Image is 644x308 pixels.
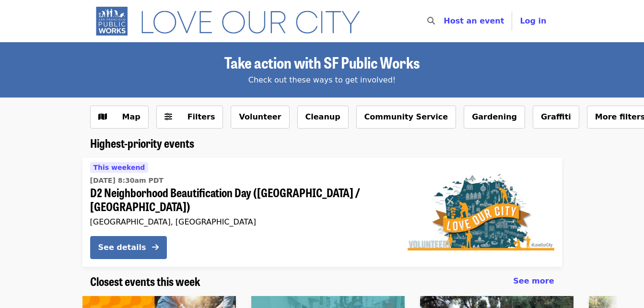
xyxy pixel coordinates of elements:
div: [GEOGRAPHIC_DATA], [GEOGRAPHIC_DATA] [90,217,392,226]
button: Cleanup [297,106,349,129]
div: Check out these ways to get involved! [90,74,554,86]
button: Show map view [90,106,149,129]
button: Community Service [356,106,457,129]
button: See details [90,236,167,259]
span: Map [122,112,141,121]
div: Closest events this week [82,274,562,288]
button: Log in [512,12,554,31]
button: Filters (0 selected) [156,106,223,129]
img: SF Public Works - Home [90,6,375,36]
input: Search [441,10,448,33]
button: Gardening [464,106,525,129]
i: map icon [98,112,107,121]
div: See details [98,242,146,253]
span: This weekend [94,164,145,171]
button: Graffiti [533,106,579,129]
a: Closest events this week [90,274,200,288]
span: Highest-priority events [90,134,194,151]
i: sliders-h icon [164,112,172,121]
span: Log in [520,16,546,25]
button: Volunteer [231,106,289,129]
span: Filters [187,112,215,121]
span: D2 Neighborhood Beautification Day ([GEOGRAPHIC_DATA] / [GEOGRAPHIC_DATA]) [90,186,392,213]
i: search icon [427,16,435,25]
span: See more [513,276,554,285]
img: D2 Neighborhood Beautification Day (Russian Hill / Fillmore) organized by SF Public Works [408,174,554,250]
i: arrow-right icon [152,243,159,252]
span: Closest events this week [90,272,200,289]
a: Host an event [444,16,504,25]
time: [DATE] 8:30am PDT [90,176,164,186]
a: See more [513,275,554,287]
a: See details for "D2 Neighborhood Beautification Day (Russian Hill / Fillmore)" [82,158,562,267]
span: Take action with SF Public Works [224,51,420,73]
